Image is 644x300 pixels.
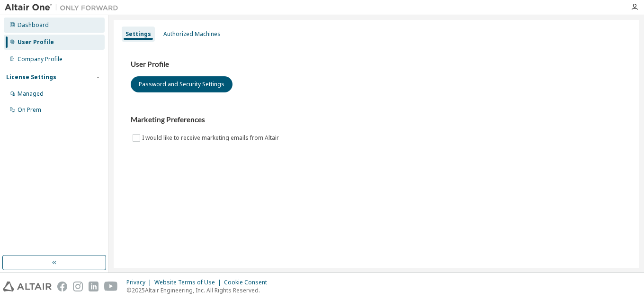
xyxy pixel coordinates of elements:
button: Password and Security Settings [131,76,233,92]
h3: Marketing Preferences [131,115,622,125]
img: altair_logo.svg [3,282,52,291]
div: On Prem [18,106,41,114]
div: Website Terms of Use [154,279,224,286]
img: instagram.svg [73,282,83,291]
div: Cookie Consent [224,279,273,286]
img: linkedin.svg [89,282,98,291]
label: I would like to receive marketing emails from Altair [142,132,281,144]
div: User Profile [18,38,54,46]
div: Company Profile [18,55,63,63]
img: facebook.svg [57,282,67,291]
div: License Settings [6,73,56,81]
div: Privacy [126,279,154,286]
div: Managed [18,90,44,98]
h3: User Profile [131,60,622,69]
p: © 2025 Altair Engineering, Inc. All Rights Reserved. [126,286,273,294]
div: Authorized Machines [163,30,221,38]
div: Dashboard [18,21,49,29]
img: Altair One [5,3,123,12]
img: youtube.svg [104,282,118,291]
div: Settings [125,30,151,38]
